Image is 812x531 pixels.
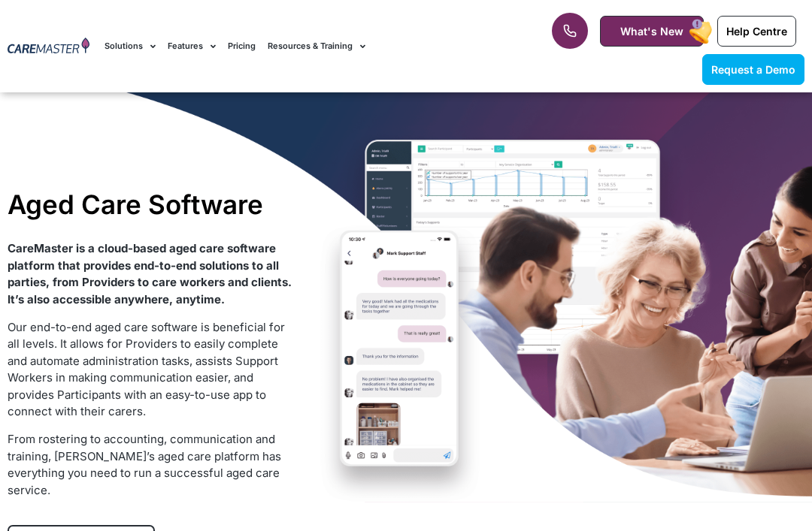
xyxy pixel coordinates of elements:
[8,320,285,419] span: Our end-to-end aged care software is beneficial for all levels. It allows for Providers to easily...
[168,21,216,71] a: Features
[8,189,293,220] h1: Aged Care Software
[8,432,281,497] span: From rostering to accounting, communication and training, [PERSON_NAME]’s aged care platform has ...
[105,21,517,71] nav: Menu
[711,63,795,76] span: Request a Demo
[228,21,256,71] a: Pricing
[726,25,787,38] span: Help Centre
[268,21,365,71] a: Resources & Training
[105,21,156,71] a: Solutions
[620,25,683,38] span: What's New
[702,54,804,85] a: Request a Demo
[8,241,292,306] strong: CareMaster is a cloud-based aged care software platform that provides end-to-end solutions to all...
[717,16,796,47] a: Help Centre
[8,38,89,56] img: CareMaster Logo
[600,16,704,47] a: What's New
